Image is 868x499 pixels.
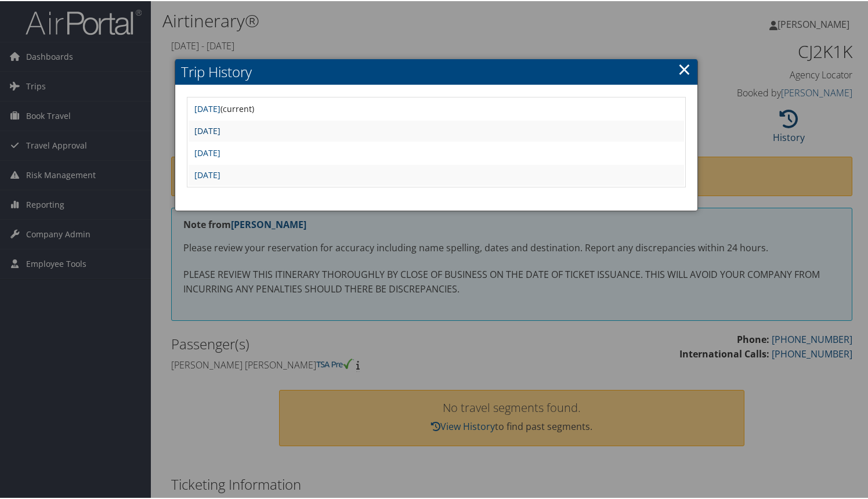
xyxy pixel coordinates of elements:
[678,56,691,79] a: ×
[194,168,220,179] a: [DATE]
[175,58,697,84] h2: Trip History
[189,97,684,118] td: (current)
[194,124,220,135] a: [DATE]
[194,102,220,113] a: [DATE]
[194,146,220,157] a: [DATE]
